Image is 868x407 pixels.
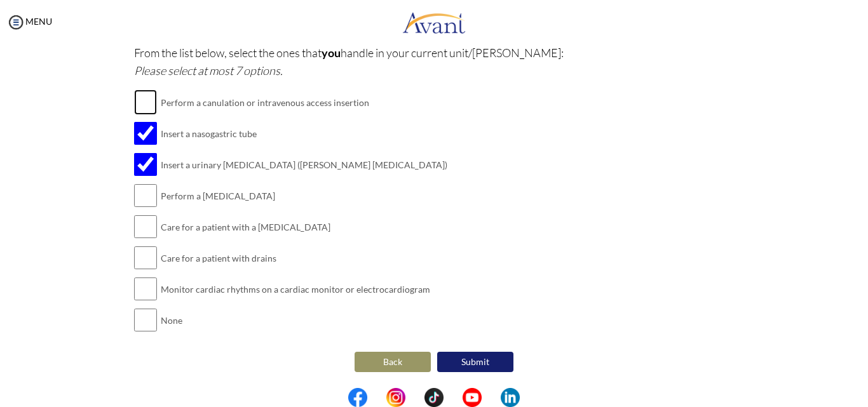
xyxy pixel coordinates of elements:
img: blank.png [405,388,424,407]
p: From the list below, select the ones that handle in your current unit/[PERSON_NAME]: [134,44,735,79]
img: yt.png [463,388,482,407]
img: blank.png [367,388,386,407]
img: tt.png [424,388,444,407]
img: blank.png [482,388,501,407]
img: icon-menu.png [6,13,25,32]
td: Monitor cardiac rhythms on a cardiac monitor or electrocardiogram [161,274,447,305]
i: Please select at most 7 options. [134,63,283,77]
img: blank.png [444,388,463,407]
td: Care for a patient with a [MEDICAL_DATA] [161,211,447,243]
a: MENU [6,16,52,27]
td: Perform a [MEDICAL_DATA] [161,180,447,211]
img: li.png [501,388,520,407]
td: Perform a canulation or intravenous access insertion [161,87,447,118]
button: Submit [437,352,513,372]
button: Back [355,352,431,372]
b: you [322,46,341,60]
td: None [161,305,447,336]
img: fb.png [348,388,367,407]
td: Insert a urinary [MEDICAL_DATA] ([PERSON_NAME] [MEDICAL_DATA]) [161,149,447,180]
img: in.png [386,388,405,407]
img: logo.png [402,3,466,41]
td: Insert a nasogastric tube [161,118,447,149]
td: Care for a patient with drains [161,243,447,274]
